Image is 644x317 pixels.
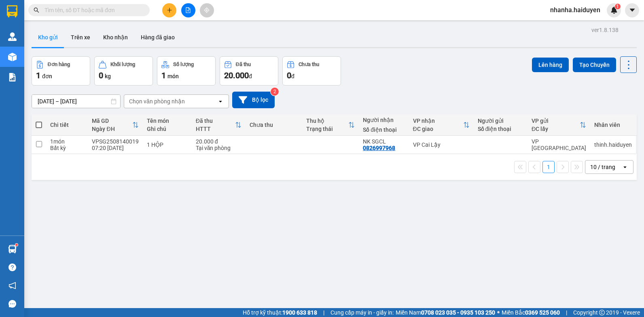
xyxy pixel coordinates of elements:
[497,311,500,314] span: ⚪️
[625,3,639,17] button: caret-down
[8,300,16,308] span: message
[99,71,103,80] span: 0
[204,7,210,13] span: aim
[413,118,463,124] div: VP nhận
[8,32,17,41] img: warehouse-icon
[167,7,172,13] span: plus
[527,114,590,136] th: Toggle SortBy
[167,73,179,79] span: món
[92,126,132,132] div: Ngày ĐH
[525,309,560,316] strong: 0369 525 060
[50,138,84,145] div: 1 món
[282,309,317,316] strong: 1900 633 818
[8,263,16,271] span: question-circle
[306,118,348,124] div: Thu hộ
[36,71,40,80] span: 1
[97,28,134,47] button: Kho nhận
[616,4,619,9] span: 1
[363,126,405,133] div: Số điện thoại
[50,122,84,128] div: Chi tiết
[232,92,275,108] button: Bộ lọc
[48,62,70,67] div: Đơn hàng
[421,309,495,316] strong: 0708 023 035 - 0935 103 250
[594,122,632,128] div: Nhân viên
[88,114,143,136] th: Toggle SortBy
[478,126,523,132] div: Số điện thoại
[217,98,224,105] svg: open
[291,73,294,79] span: đ
[32,28,64,47] button: Kho gửi
[287,71,291,80] span: 0
[615,4,621,9] sup: 1
[173,62,194,67] div: Số lượng
[271,88,279,96] sup: 2
[7,5,17,17] img: logo-vxr
[162,3,176,17] button: plus
[105,73,111,79] span: kg
[8,53,17,61] img: warehouse-icon
[544,5,607,15] span: nhanha.haiduyen
[64,28,97,47] button: Trên xe
[15,244,18,246] sup: 1
[34,7,39,13] span: search
[363,145,395,151] div: 0826997968
[161,71,166,80] span: 1
[250,122,298,128] div: Chưa thu
[299,62,319,67] div: Chưa thu
[532,126,580,132] div: ĐC lấy
[92,145,139,151] div: 07:20 [DATE]
[573,58,616,72] button: Tạo Chuyến
[42,73,52,79] span: đơn
[502,308,560,317] span: Miền Bắc
[409,114,474,136] th: Toggle SortBy
[363,117,405,123] div: Người nhận
[8,282,16,289] span: notification
[196,138,241,145] div: 20.000 đ
[32,56,90,86] button: Đơn hàng1đơn
[323,308,324,317] span: |
[532,58,569,72] button: Lên hàng
[50,145,84,151] div: Bất kỳ
[192,114,246,136] th: Toggle SortBy
[590,163,615,171] div: 10 / trang
[196,145,241,151] div: Tại văn phòng
[478,118,523,124] div: Người gửi
[32,95,120,108] input: Select a date range.
[134,28,181,47] button: Hàng đã giao
[236,62,251,67] div: Đã thu
[196,126,235,132] div: HTTT
[610,6,618,14] img: icon-new-feature
[594,141,632,148] div: thinh.haiduyen
[396,308,495,317] span: Miền Nam
[147,126,187,132] div: Ghi chú
[94,56,153,86] button: Khối lượng0kg
[302,114,359,136] th: Toggle SortBy
[243,308,317,317] span: Hỗ trợ kỹ thuật:
[181,3,195,17] button: file-add
[599,310,605,315] span: copyright
[147,118,187,124] div: Tên món
[542,161,555,173] button: 1
[566,308,567,317] span: |
[282,56,341,86] button: Chưa thu0đ
[110,62,135,67] div: Khối lượng
[249,73,252,79] span: đ
[44,6,140,15] input: Tìm tên, số ĐT hoặc mã đơn
[306,126,348,132] div: Trạng thái
[224,71,249,80] span: 20.000
[157,56,216,86] button: Số lượng1món
[629,6,636,14] span: caret-down
[196,118,235,124] div: Đã thu
[200,3,214,17] button: aim
[413,126,463,132] div: ĐC giao
[622,164,628,170] svg: open
[532,118,580,124] div: VP gửi
[413,141,470,148] div: VP Cai Lậy
[363,138,405,145] div: NK SGCL
[220,56,278,86] button: Đã thu20.000đ
[532,138,586,151] div: VP [GEOGRAPHIC_DATA]
[92,138,139,145] div: VPSG2508140019
[8,245,17,253] img: warehouse-icon
[129,97,185,105] div: Chọn văn phòng nhận
[147,141,187,148] div: 1 HỘP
